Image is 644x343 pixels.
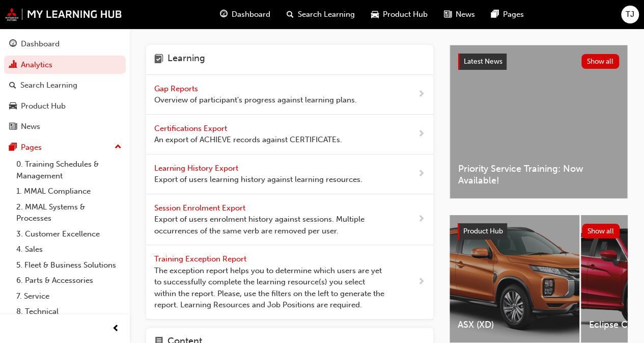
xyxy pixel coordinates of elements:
[220,8,228,21] span: guage-icon
[4,56,126,74] a: Analytics
[5,8,122,21] img: mmal
[112,323,120,335] span: prev-icon
[417,276,425,288] span: next-icon
[12,273,126,288] a: 6. Parts & Accessories
[4,117,126,136] a: News
[278,4,363,25] a: search-iconSearch Learning
[9,40,17,49] span: guage-icon
[154,203,247,213] span: Session Enrolment Export
[417,128,425,141] span: next-icon
[483,4,532,25] a: pages-iconPages
[621,6,639,23] button: TJ
[9,143,17,152] span: pages-icon
[154,84,200,93] span: Gap Reports
[12,242,126,257] a: 4. Sales
[463,227,503,235] span: Product Hub
[9,122,17,131] span: news-icon
[212,4,278,25] a: guage-iconDashboard
[363,4,436,25] a: car-iconProduct Hub
[146,115,433,154] a: Certifications Export An export of ACHIEVE records against CERTIFICATEs.next-icon
[4,97,126,116] a: Product Hub
[464,57,502,66] span: Latest News
[491,8,499,21] span: pages-icon
[4,76,126,95] a: Search Learning
[458,319,571,331] span: ASX (XD)
[12,183,126,199] a: 1. MMAL Compliance
[458,163,619,186] span: Priority Service Training: Now Available!
[417,88,425,101] span: next-icon
[12,199,126,226] a: 2. MMAL Systems & Processes
[9,102,17,111] span: car-icon
[21,121,40,133] div: News
[436,4,483,25] a: news-iconNews
[4,33,126,138] button: DashboardAnalyticsSearch LearningProduct HubNews
[417,168,425,180] span: next-icon
[154,94,357,106] span: Overview of participant's progress against learning plans.
[298,9,355,20] span: Search Learning
[383,9,428,20] span: Product Hub
[154,214,385,236] span: Export of users enrolment history against sessions. Multiple occurrences of the same verb are rem...
[21,38,60,50] div: Dashboard
[371,8,379,21] span: car-icon
[146,75,433,115] a: Gap Reports Overview of participant's progress against learning plans.next-icon
[626,9,634,20] span: TJ
[115,141,122,154] span: up-icon
[4,35,126,54] a: Dashboard
[167,53,205,66] h4: Learning
[154,174,362,186] span: Export of users learning history against learning resources.
[12,226,126,242] a: 3. Customer Excellence
[146,245,433,320] a: Training Exception Report The exception report helps you to determine which users are yet to succ...
[12,156,126,183] a: 0. Training Schedules & Management
[417,213,425,226] span: next-icon
[4,138,126,157] button: Pages
[232,9,270,20] span: Dashboard
[154,124,229,133] span: Certifications Export
[146,154,433,194] a: Learning History Export Export of users learning history against learning resources.next-icon
[12,288,126,304] a: 7. Service
[582,224,620,239] button: Show all
[154,134,342,146] span: An export of ACHIEVE records against CERTIFICATEs.
[154,254,248,263] span: Training Exception Report
[503,9,524,20] span: Pages
[450,215,579,342] a: ASX (XD)
[9,81,16,90] span: search-icon
[9,61,17,70] span: chart-icon
[444,8,452,21] span: news-icon
[581,54,620,69] button: Show all
[154,53,163,66] span: learning-icon
[20,80,77,91] div: Search Learning
[154,164,240,173] span: Learning History Export
[456,9,475,20] span: News
[146,194,433,246] a: Session Enrolment Export Export of users enrolment history against sessions. Multiple occurrences...
[458,54,619,70] a: Latest NewsShow all
[12,257,126,273] a: 5. Fleet & Business Solutions
[450,45,628,199] a: Latest NewsShow allPriority Service Training: Now Available!
[21,100,66,112] div: Product Hub
[12,304,126,320] a: 8. Technical
[154,265,385,311] span: The exception report helps you to determine which users are yet to successfully complete the lear...
[21,142,42,153] div: Pages
[287,8,294,21] span: search-icon
[458,223,620,240] a: Product HubShow all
